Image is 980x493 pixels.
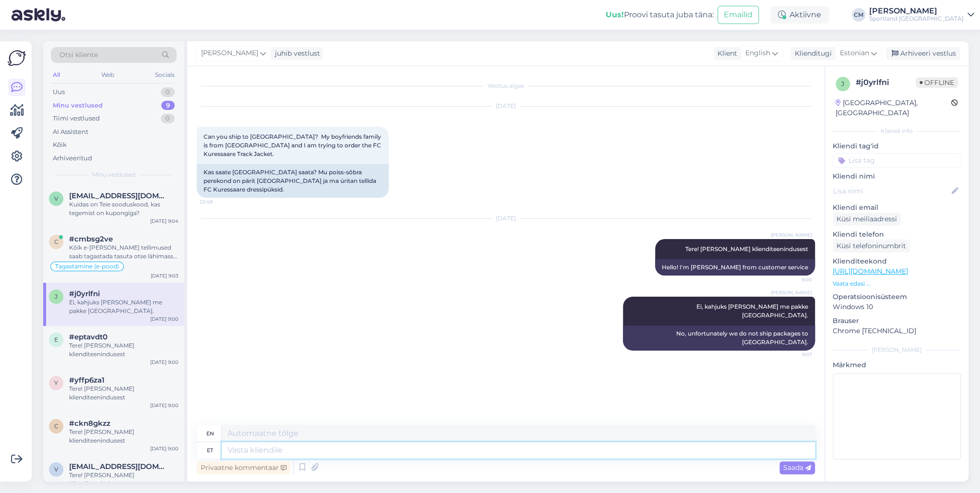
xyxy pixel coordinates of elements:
p: Vaata edasi ... [833,279,961,288]
div: [PERSON_NAME] [833,346,961,354]
div: Ei, kahjuks [PERSON_NAME] me pakke [GEOGRAPHIC_DATA]. [69,298,179,315]
button: Emailid [717,6,759,24]
span: Offline [916,77,958,88]
span: vagidovaaisha@gmail.com [69,462,169,471]
span: valbaberit@gmail.com [69,192,169,200]
p: Chrome [TECHNICAL_ID] [833,326,961,336]
span: c [54,238,59,245]
div: Socials [153,69,177,81]
div: Küsi meiliaadressi [833,213,901,226]
div: Tere! [PERSON_NAME] klienditeenindusest [69,341,179,359]
span: e [54,336,58,343]
div: AI Assistent [53,127,88,137]
div: [DATE] 9:00 [150,445,179,452]
span: j [841,80,844,87]
div: Küsi telefoninumbrit [833,240,910,253]
div: Tere! [PERSON_NAME] klienditeenindusest [69,385,179,402]
div: 0 [161,114,175,123]
div: Kõik [53,140,67,150]
div: en [206,425,214,442]
div: Uus [53,87,65,97]
span: v [54,466,58,473]
div: # j0yrlfni [856,77,916,88]
span: #eptavdt0 [69,333,108,341]
p: Windows 10 [833,302,961,312]
input: Lisa nimi [833,186,950,196]
span: Tere! [PERSON_NAME] klienditeenindusest [685,245,808,253]
div: [DATE] [197,102,815,110]
div: Klienditugi [791,48,832,59]
input: Lisa tag [833,153,961,168]
span: #ckn8gkzz [69,419,110,428]
a: [PERSON_NAME]Sportland [GEOGRAPHIC_DATA] [869,7,974,23]
div: 9 [161,101,175,110]
div: Kõik e-[PERSON_NAME] tellimused saab tagastada tasuta otse lähimasse kauplusesse või siis 1.99 EU... [69,243,179,261]
div: Kuidas on Teie sooduskood, kas tegemist on kupongiga? [69,200,179,217]
div: Proovi tasuta juba täna: [606,9,714,21]
span: [PERSON_NAME] [771,231,812,239]
span: 9:07 [776,351,812,358]
img: Askly Logo [8,49,26,67]
span: y [54,379,58,386]
div: Tere! [PERSON_NAME] klienditeenindusest [69,428,179,445]
div: No, unfortunately we do not ship packages to [GEOGRAPHIC_DATA]. [623,325,815,350]
div: Tere! [PERSON_NAME] klienditeenindusest [69,471,179,488]
div: Hello! I'm [PERSON_NAME] from customer service [655,259,815,276]
div: Kas saate [GEOGRAPHIC_DATA] saata? Mu poiss-sõbra perekond on pärit [GEOGRAPHIC_DATA] ja ma ürita... [197,164,389,198]
div: [DATE] 9:00 [150,359,179,366]
p: Kliendi email [833,203,961,213]
p: Kliendi telefon [833,229,961,240]
div: CM [852,8,865,22]
p: Operatsioonisüsteem [833,292,961,302]
a: [URL][DOMAIN_NAME] [833,267,908,276]
div: Kliendi info [833,127,961,135]
div: Klient [714,48,737,59]
div: Vestlus algas [197,82,815,90]
p: Märkmed [833,360,961,370]
p: Kliendi nimi [833,171,961,181]
span: English [745,48,770,59]
div: Privaatne kommentaar [197,461,290,474]
div: et [207,442,213,458]
div: Aktiivne [770,6,829,24]
span: Minu vestlused [92,170,135,179]
span: v [54,195,58,202]
span: [PERSON_NAME] [201,48,258,59]
span: Otsi kliente [60,50,98,60]
span: Saada [783,463,811,472]
div: Tiimi vestlused [53,114,100,123]
div: [DATE] [197,214,815,223]
span: c [54,422,59,430]
p: Kliendi tag'id [833,141,961,151]
span: Tagastamine (e-pood) [55,264,119,269]
div: [GEOGRAPHIC_DATA], [GEOGRAPHIC_DATA] [836,98,951,118]
div: Arhiveeritud [53,154,92,163]
div: [PERSON_NAME] [869,7,964,15]
span: j [55,293,58,300]
div: Minu vestlused [53,101,103,110]
div: 0 [161,87,175,97]
div: [DATE] 9:04 [150,217,179,225]
span: Can you ship to [GEOGRAPHIC_DATA]? My boyfriends family is from [GEOGRAPHIC_DATA] and I am trying... [203,133,382,157]
span: [PERSON_NAME] [771,289,812,296]
span: Estonian [840,48,869,59]
p: Brauser [833,316,961,326]
span: #cmbsg2ve [69,235,113,243]
div: All [51,69,62,81]
div: Web [99,69,116,81]
span: Ei, kahjuks [PERSON_NAME] me pakke [GEOGRAPHIC_DATA]. [696,303,810,319]
div: [DATE] 9:00 [150,402,179,409]
span: 9:00 [776,276,812,283]
div: [DATE] 9:03 [151,272,179,279]
div: Sportland [GEOGRAPHIC_DATA] [869,15,964,23]
span: 22:49 [200,198,236,205]
div: [DATE] 9:00 [150,315,179,323]
span: #yffp6za1 [69,376,105,385]
span: #j0yrlfni [69,289,100,298]
div: juhib vestlust [271,48,320,59]
div: Arhiveeri vestlus [886,47,960,60]
p: Klienditeekond [833,256,961,266]
b: Uus! [606,10,624,19]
